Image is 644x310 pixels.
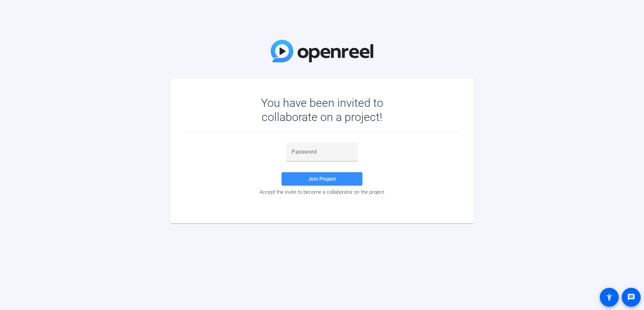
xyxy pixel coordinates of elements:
[308,176,336,182] span: Join Project
[184,189,460,195] div: Accept the invite to become a collaborator on the project
[605,293,613,301] mat-icon: accessibility
[282,172,362,186] button: Join Project
[292,148,352,156] input: Password
[271,40,373,62] img: OpenReel Logo
[241,96,403,124] div: You have been invited to collaborate on a project!
[627,293,635,301] mat-icon: message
